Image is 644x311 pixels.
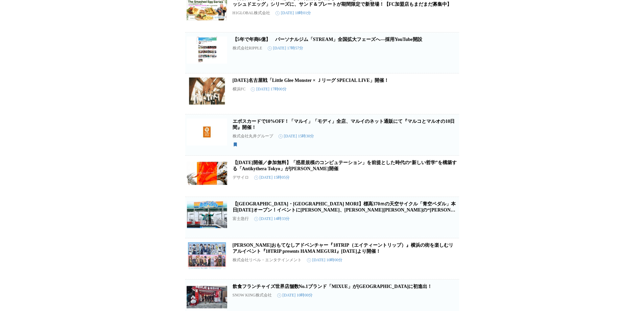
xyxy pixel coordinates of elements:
svg: 保存済み [233,142,238,147]
time: [DATE] 15時30分 [279,133,314,139]
p: 富士急行 [233,216,249,222]
a: 飲食フランチャイズ世界店舗数No.1ブランド「MIXUE」が[GEOGRAPHIC_DATA]に初進出！ [233,284,432,289]
p: 横浜FC [233,86,246,92]
img: 飲食フランチャイズ世界店舗数No.1ブランド「MIXUE」が横浜エリアに初進出！ [187,284,227,311]
img: 近未来おもてなしアドベンチャー『18TRIP（エイティーントリップ）』横浜の街を楽しむリアルイベント『18TRIP presents HAMA MEGURI』9月13日（土）より開催！ [187,242,227,269]
time: [DATE] 17時00分 [251,86,287,92]
time: [DATE] 18時01分 [276,10,311,16]
img: 【10月11日開催／参加無料】「惑星規模のコンピュテーション」を前提とした時代の“新しい哲学”を構築する「Antikythera Tokyo」が日本初開催 [187,160,227,187]
img: 【神奈川県・さがみ湖MORI MORI】標高370ｍの天空サイクル「青空ペダル」本日9月13日(土)オープン！イベントに高尾颯斗さん、高尾楓弥さんの“高尾兄弟”が登場 [187,201,227,228]
img: 10/18(土)名古屋戦「Little Glee Monster × Ｊリーグ SPECIAL LIVE」開催！ [187,77,227,105]
time: [DATE] 17時57分 [268,45,304,51]
a: 【5年で年商6億】 パーソナルジム「STREAM」全国拡大フェーズへ―採用YouTube開設 [233,37,422,42]
a: 【[GEOGRAPHIC_DATA]・[GEOGRAPHIC_DATA] MORI】標高370ｍの天空サイクル「青空ペダル」本日[DATE]オープン！イベントに[PERSON_NAME]、[PE... [233,201,456,219]
time: [DATE] 15時05分 [254,175,290,180]
time: [DATE] 10時00分 [307,257,343,263]
img: エポスカードで10%OFF！「マルイ」「モディ」全店、マルイのネット通販にて『マルコとマルオの10日間』開催！ [187,118,227,146]
time: [DATE] 14時33分 [254,216,290,222]
p: デサイロ [233,175,249,180]
p: SNOW KING株式会社 [233,292,272,298]
p: 株式会社丸井グループ [233,133,273,139]
p: 株式会社リベル・エンタテインメント [233,257,302,263]
a: [PERSON_NAME]おもてなしアドベンチャー『18TRIP（エイティーントリップ）』横浜の街を楽しむリアルイベント『18TRIP presents HAMA MEGURI』[DATE]より開催！ [233,243,453,254]
a: 【[DATE]開催／参加無料】「惑星規模のコンピュテーション」を前提とした時代の“新しい哲学”を構築する「Antikythera Tokyo」が[PERSON_NAME]開催 [233,160,457,171]
p: 株式会社RIPPLE [233,45,262,51]
p: H1GLOBAL株式会社 [233,10,270,16]
a: エポスカードで10%OFF！「マルイ」「モディ」全店、マルイのネット通販にて『マルコとマルオの10日間』開催！ [233,119,455,130]
time: [DATE] 10時00分 [277,292,313,298]
a: [DATE]名古屋戦「Little Glee Monster × Ｊリーグ SPECIAL LIVE」開催！ [233,78,389,83]
img: 【5年で年商6億】 パーソナルジム「STREAM」全国拡大フェーズへ―採用YouTube開設 [187,37,227,64]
